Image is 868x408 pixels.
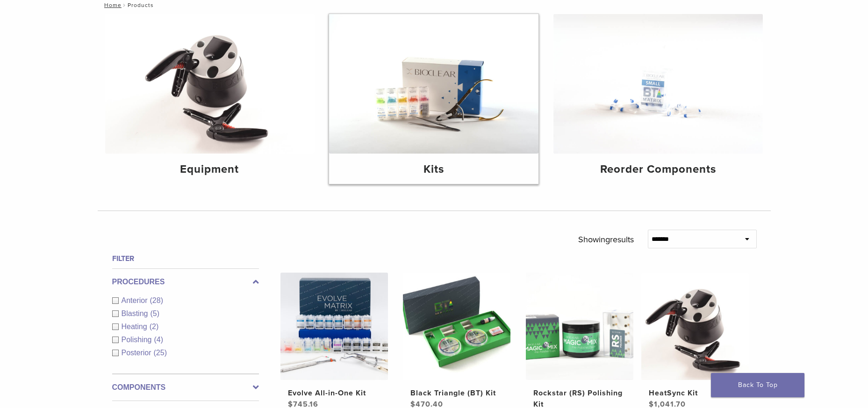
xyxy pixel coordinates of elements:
img: Black Triangle (BT) Kit [403,273,510,380]
a: Kits [329,14,538,184]
a: Equipment [105,14,315,184]
span: (2) [150,323,159,331]
h4: Kits [337,161,531,178]
h2: Evolve All-in-One Kit [288,387,380,399]
h2: Black Triangle (BT) Kit [410,387,503,399]
img: Kits [329,14,538,154]
span: (4) [154,336,163,344]
h4: Reorder Components [561,161,755,178]
span: (25) [154,349,167,357]
p: Showing results [578,230,634,249]
a: Home [101,2,122,8]
span: Posterior [122,349,154,357]
a: Reorder Components [553,14,763,184]
label: Procedures [112,276,259,288]
img: Evolve All-in-One Kit [280,273,388,380]
h2: HeatSync Kit [649,387,741,399]
img: Rockstar (RS) Polishing Kit [526,273,633,380]
span: Anterior [122,296,150,304]
img: HeatSync Kit [641,273,749,380]
h4: Filter [112,253,259,264]
h4: Equipment [113,161,307,178]
span: Blasting [122,310,151,317]
span: (28) [150,296,163,304]
span: Polishing [122,336,154,344]
span: (5) [150,310,159,317]
img: Equipment [105,14,315,154]
span: / [122,3,128,7]
span: Heating [122,323,150,331]
img: Reorder Components [553,14,763,154]
a: Back To Top [711,373,804,397]
label: Components [112,382,259,393]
